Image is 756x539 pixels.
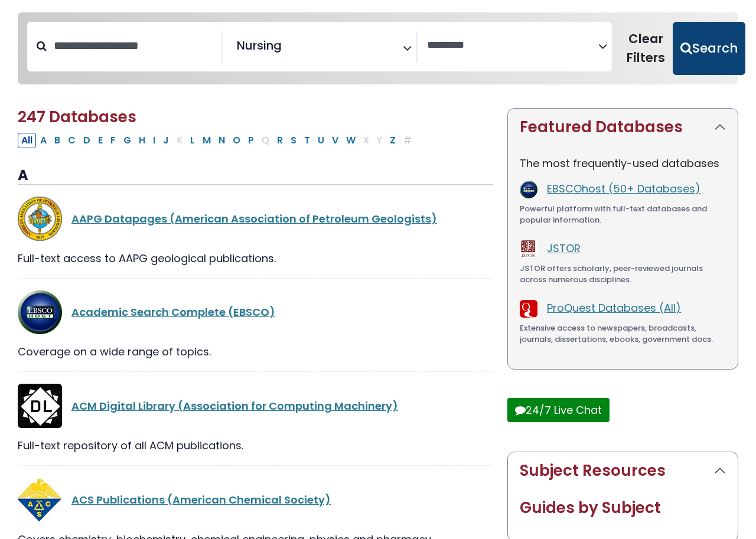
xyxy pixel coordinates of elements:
span: Nursing [237,37,282,54]
button: Filter Results T [301,133,314,148]
button: All [18,133,36,148]
button: Filter Results W [343,133,359,148]
button: Filter Results A [37,133,50,148]
textarea: Search [284,43,292,55]
button: Filter Results M [199,133,214,148]
button: Filter Results Z [386,133,399,148]
button: Filter Results I [149,133,159,148]
div: Extensive access to newspapers, broadcasts, journals, dissertations, ebooks, government docs. [520,322,726,345]
a: JSTOR [547,241,581,256]
div: Powerful platform with full-text databases and popular information. [520,203,726,226]
button: Clear Filters [619,22,673,75]
button: Filter Results L [187,133,198,148]
a: Academic Search Complete (EBSCO) [71,305,275,319]
div: Alpha-list to filter by first letter of database name [18,132,416,147]
button: Filter Results U [314,133,328,148]
button: Filter Results N [215,133,229,148]
a: ACS Publications (American Chemical Society) [71,492,331,507]
button: Filter Results S [287,133,300,148]
button: Subject Resources [508,452,738,489]
button: Featured Databases [508,109,738,146]
div: Coverage on a wide range of topics. [18,344,493,360]
button: Filter Results G [120,133,135,148]
div: Full-text repository of all ACM publications. [18,437,493,453]
li: Nursing [232,37,282,54]
button: Filter Results P [245,133,258,148]
div: JSTOR offers scholarly, peer-reviewed journals across numerous disciplines. [520,263,726,286]
p: The most frequently-used databases [520,155,726,171]
div: Full-text access to AAPG geological publications. [18,250,493,266]
button: Filter Results R [273,133,286,148]
textarea: Search [427,40,598,52]
button: Filter Results V [328,133,342,148]
button: Filter Results F [107,133,119,148]
span: 247 Databases [18,106,136,128]
h3: A [18,167,493,185]
button: Submit for Search Results [673,22,745,75]
input: Search database by title or keyword [47,36,221,55]
nav: Search filters [18,12,738,84]
button: Filter Results C [64,133,79,148]
button: Filter Results B [51,133,64,148]
button: Filter Results D [80,133,94,148]
a: EBSCOhost (50+ Databases) [547,181,700,196]
h2: Guides by Subject [520,499,726,517]
button: Filter Results O [229,133,244,148]
button: Filter Results J [159,133,172,148]
a: AAPG Datapages (American Association of Petroleum Geologists) [71,211,437,226]
a: ProQuest Databases (All) [547,300,681,315]
button: Filter Results E [94,133,106,148]
a: ACM Digital Library (Association for Computing Machinery) [71,398,398,413]
button: Filter Results H [135,133,149,148]
button: 24/7 Live Chat [507,398,610,422]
